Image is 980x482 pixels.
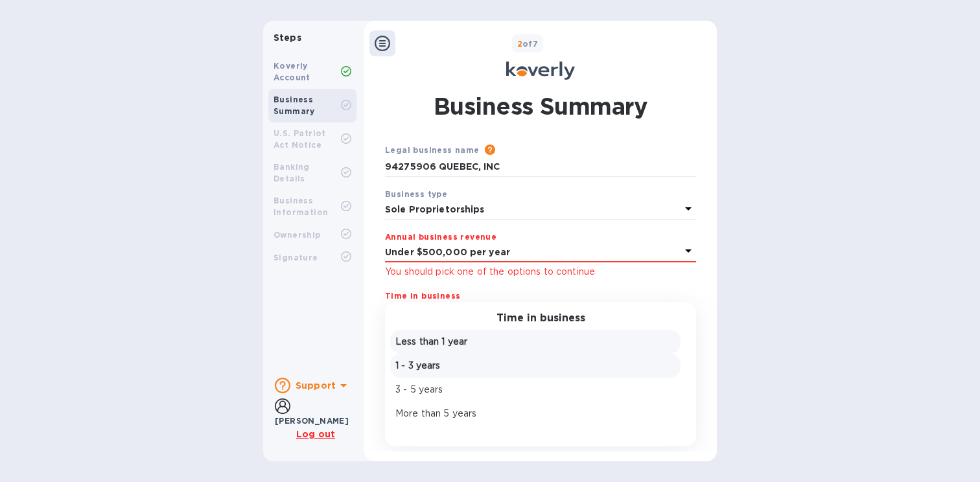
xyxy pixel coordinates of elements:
[395,335,675,349] p: Less than 1 year
[274,128,326,150] b: U.S. Patriot Act Notice
[395,407,675,420] p: More than 5 years
[385,265,696,279] p: You should pick one of the options to continue
[385,247,510,257] b: Under $500,000 per year
[434,90,647,122] h1: Business Summary
[385,291,460,301] b: Time in business
[517,39,522,49] span: 2
[395,383,675,396] p: 3 - 5 years
[274,61,310,82] b: Koverly Account
[274,162,310,183] b: Banking Details
[385,157,696,177] input: Enter legal business name
[274,95,315,116] b: Business Summary
[496,312,585,325] h3: Time in business
[385,204,485,214] b: Sole Proprietorships
[385,145,480,155] b: Legal business name
[385,189,447,199] b: Business type
[296,429,335,439] u: Log out
[385,306,461,317] b: Less than 1 year
[275,416,349,426] b: [PERSON_NAME]
[517,39,539,49] b: of 7
[274,32,301,43] b: Steps
[274,253,318,262] b: Signature
[296,380,336,391] b: Support
[274,230,321,240] b: Ownership
[395,359,675,373] p: 1 - 3 years
[385,232,496,242] b: Annual business revenue
[274,196,328,217] b: Business Information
